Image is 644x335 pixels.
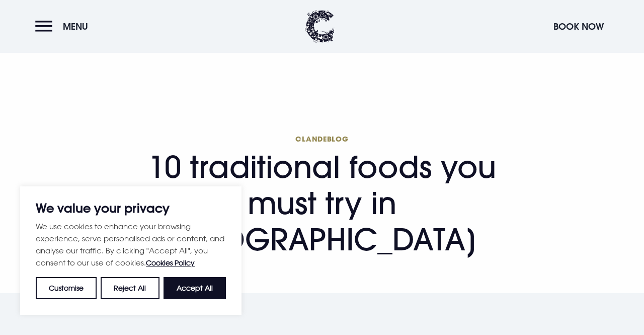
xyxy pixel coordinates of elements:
img: Clandeboye Lodge [305,10,335,43]
span: Clandeblog [117,134,526,144]
button: Customise [36,277,97,299]
button: Reject All [101,277,159,299]
p: We value your privacy [36,202,226,214]
button: Accept All [164,277,226,299]
button: Menu [35,16,93,37]
span: Menu [63,21,88,32]
div: We value your privacy [20,186,242,315]
a: Cookies Policy [146,258,195,267]
p: We use cookies to enhance your browsing experience, serve personalised ads or content, and analys... [36,220,226,269]
button: Book Now [548,16,609,37]
h1: 10 traditional foods you must try in [GEOGRAPHIC_DATA] [117,134,526,257]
